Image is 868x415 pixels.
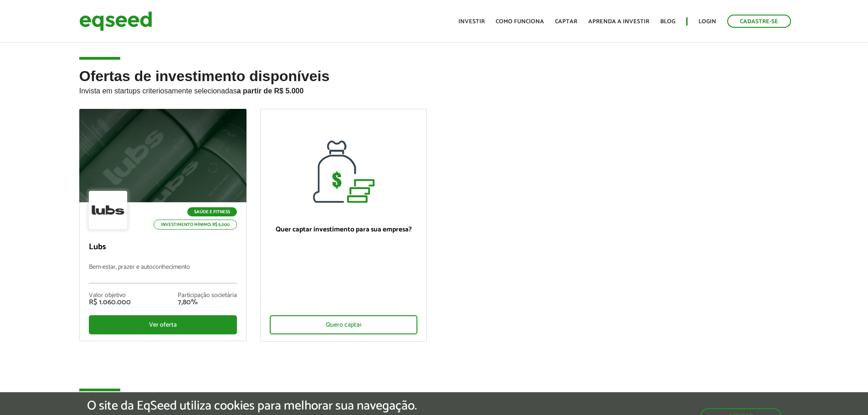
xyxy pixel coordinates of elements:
a: Como funciona [496,19,544,25]
a: Login [699,19,716,25]
a: Cadastre-se [727,15,791,28]
a: Investir [458,19,485,25]
div: Ver oferta [89,315,237,334]
div: Quero captar [270,315,418,334]
div: R$ 1.060.000 [89,299,131,306]
img: EqSeed [79,9,152,33]
p: Saúde e Fitness [187,207,237,216]
h2: Ofertas de investimento disponíveis [79,68,789,109]
p: Quer captar investimento para sua empresa? [270,225,418,234]
p: Bem-estar, prazer e autoconhecimento [89,264,237,283]
h5: O site da EqSeed utiliza cookies para melhorar sua navegação. [87,399,417,413]
div: Participação societária [178,292,237,299]
strong: a partir de R$ 5.000 [237,87,304,95]
a: Saúde e Fitness Investimento mínimo: R$ 5.000 Lubs Bem-estar, prazer e autoconhecimento Valor obj... [79,109,247,341]
a: Quer captar investimento para sua empresa? Quero captar [260,109,427,342]
p: Lubs [89,242,237,252]
p: Invista em startups criteriosamente selecionadas [79,84,789,95]
a: Blog [660,19,675,25]
a: Captar [555,19,577,25]
a: Aprenda a investir [588,19,649,25]
div: 7,80% [178,299,237,306]
div: Valor objetivo [89,292,131,299]
p: Investimento mínimo: R$ 5.000 [154,220,237,230]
